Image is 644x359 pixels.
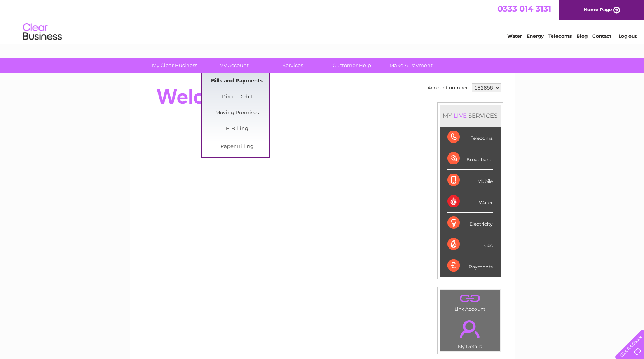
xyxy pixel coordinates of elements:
[447,255,493,276] div: Payments
[548,33,572,39] a: Telecoms
[379,58,443,73] a: Make A Payment
[527,33,544,39] a: Energy
[452,112,468,119] div: LIVE
[447,127,493,148] div: Telecoms
[261,58,325,73] a: Services
[592,33,611,39] a: Contact
[426,81,470,94] td: Account number
[440,314,500,352] td: My Details
[23,20,62,44] img: logo.png
[205,73,269,89] a: Bills and Payments
[447,213,493,234] div: Electricity
[440,289,500,314] td: Link Account
[447,148,493,169] div: Broadband
[442,292,498,305] a: .
[139,4,506,38] div: Clear Business is a trading name of Verastar Limited (registered in [GEOGRAPHIC_DATA] No. 3667643...
[618,33,637,39] a: Log out
[205,89,269,105] a: Direct Debit
[440,105,501,127] div: MY SERVICES
[442,315,498,343] a: .
[205,139,269,155] a: Paper Billing
[497,4,551,14] a: 0333 014 3131
[205,121,269,137] a: E-Billing
[202,58,266,73] a: My Account
[143,58,207,73] a: My Clear Business
[447,191,493,213] div: Water
[320,58,384,73] a: Customer Help
[447,234,493,255] div: Gas
[576,33,588,39] a: Blog
[205,105,269,121] a: Moving Premises
[447,170,493,191] div: Mobile
[507,33,522,39] a: Water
